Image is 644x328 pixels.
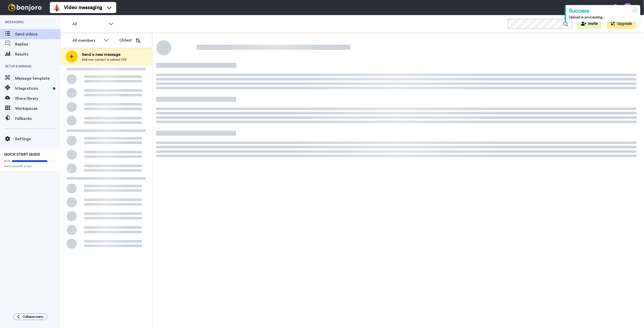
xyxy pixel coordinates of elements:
[53,4,61,12] img: vm-color.svg
[64,4,102,11] span: Video messaging
[6,4,44,11] img: bj-logo-header-white.svg
[4,159,11,163] span: 80%
[82,52,127,58] span: Send a new message
[15,116,60,122] span: Fallbacks
[72,21,106,27] span: All
[577,19,602,29] button: Invite
[15,96,60,102] span: Share library
[607,19,636,29] button: Upgrade
[13,313,47,320] button: Collapse menu
[15,41,60,47] span: Replies
[23,315,43,319] span: Collapse menu
[15,51,60,57] span: Results
[4,164,56,168] span: Send yourself a test
[72,37,101,43] div: All members
[4,153,40,156] span: QUICK START GUIDE
[15,106,60,112] span: Workspaces
[15,75,60,81] span: Message template
[569,15,637,20] div: Upload is processing...
[115,35,144,45] button: Oldest
[15,31,60,37] span: Send videos
[15,85,51,91] span: Integrations
[15,136,60,142] span: Settings
[82,58,127,62] span: Add new contact or upload CSV
[569,7,637,15] div: Success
